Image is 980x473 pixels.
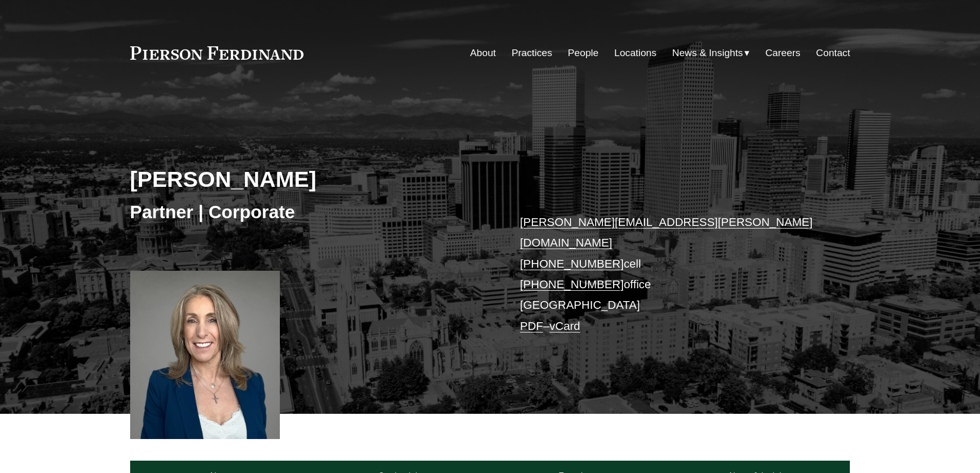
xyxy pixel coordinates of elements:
a: Contact [816,43,850,63]
a: People [568,43,599,63]
a: [PHONE_NUMBER] [520,257,624,270]
p: cell office [GEOGRAPHIC_DATA] – [520,212,820,337]
a: Practices [511,43,552,63]
a: [PERSON_NAME][EMAIL_ADDRESS][PERSON_NAME][DOMAIN_NAME] [520,216,813,249]
a: vCard [549,320,580,332]
h2: [PERSON_NAME] [130,166,490,192]
a: Locations [614,43,656,63]
a: PDF [520,320,543,332]
a: [PHONE_NUMBER] [520,278,624,291]
h3: Partner | Corporate [130,201,490,223]
span: News & Insights [672,44,743,62]
a: folder dropdown [672,43,750,63]
a: Careers [765,43,800,63]
a: About [470,43,496,63]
